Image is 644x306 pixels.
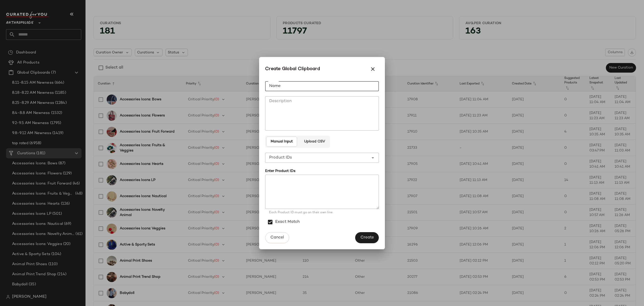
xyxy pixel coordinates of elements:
[304,140,325,144] span: Upload CSV
[265,66,320,73] span: Create Global Clipboard
[265,168,379,174] div: Enter Product IDs
[275,215,300,229] label: Exact Match
[270,140,293,144] span: Manual Input
[355,232,379,243] button: Create
[270,235,284,240] span: Cancel
[360,235,374,240] span: Create
[265,232,289,243] button: Cancel
[269,155,292,161] span: Product IDs
[269,210,375,215] div: Each Product ID must go on their own line
[300,137,329,147] button: Upload CSV
[266,137,297,147] button: Manual Input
